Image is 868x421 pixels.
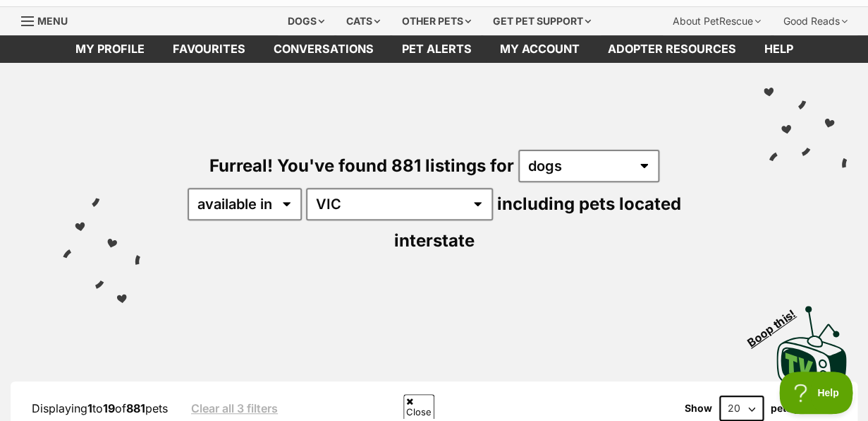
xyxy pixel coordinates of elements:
a: Pet alerts [388,35,486,63]
a: Help [750,35,807,63]
a: Boop this! [776,293,847,396]
label: pets per page [771,403,836,414]
div: Cats [336,7,390,35]
img: PetRescue TV logo [776,306,847,393]
span: Menu [37,15,68,27]
a: Menu [21,7,78,32]
strong: 1 [87,401,92,415]
a: Favourites [159,35,259,63]
div: About PetRescue [663,7,771,35]
div: Get pet support [483,7,601,35]
strong: 881 [126,401,145,415]
a: My profile [61,35,159,63]
div: Other pets [392,7,481,35]
a: conversations [259,35,388,63]
span: Displaying to of pets [32,401,168,415]
div: Dogs [278,7,334,35]
a: My account [486,35,594,63]
span: Close [403,394,434,419]
iframe: Help Scout Beacon - Open [779,372,854,414]
span: Show [685,403,712,414]
span: including pets located interstate [394,194,681,251]
span: Furreal! You've found 881 listings for [209,155,514,176]
span: Boop this! [745,298,809,349]
a: Clear all 3 filters [191,402,278,415]
div: Good Reads [774,7,857,35]
strong: 19 [103,401,115,415]
a: Adopter resources [594,35,750,63]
